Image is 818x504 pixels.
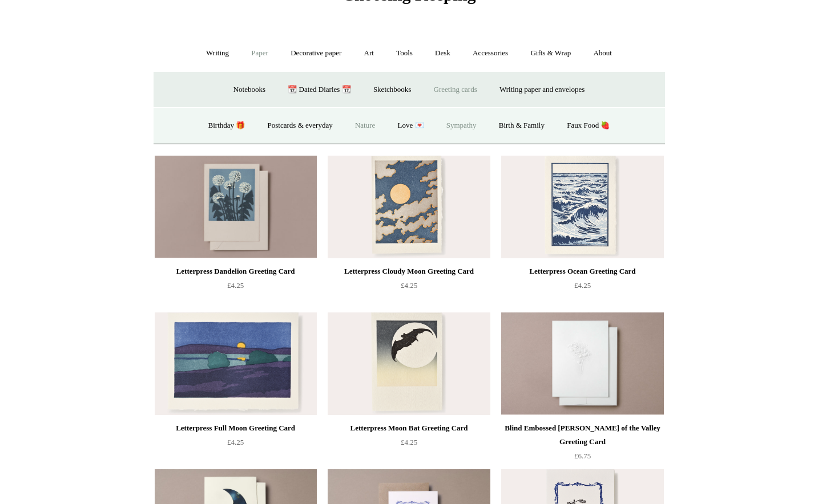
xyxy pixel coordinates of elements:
a: Decorative paper [280,38,352,68]
a: Letterpress Full Moon Greeting Card £4.25 [155,421,317,468]
a: Writing [196,38,239,68]
img: Letterpress Cloudy Moon Greeting Card [328,156,490,258]
a: Greeting cards [424,75,487,105]
div: Letterpress Cloudy Moon Greeting Card [331,265,487,278]
a: Blind Embossed Lily of the Valley Greeting Card Blind Embossed Lily of the Valley Greeting Card [501,312,663,415]
a: Gifts & Wrap [520,38,581,68]
a: Faux Food 🍓 [557,111,620,141]
a: Notebooks [223,75,276,105]
div: Letterpress Full Moon Greeting Card [158,421,314,435]
a: Paper [241,38,279,68]
a: Letterpress Ocean Greeting Card Letterpress Ocean Greeting Card [501,156,663,258]
div: Letterpress Ocean Greeting Card [504,265,660,278]
span: £6.75 [574,452,591,460]
a: Sympathy [436,111,487,141]
a: Writing paper and envelopes [489,75,595,105]
a: Birth & Family [489,111,555,141]
a: Tools [386,38,423,68]
a: Birthday 🎁 [198,111,256,141]
a: Letterpress Full Moon Greeting Card Letterpress Full Moon Greeting Card [155,312,317,415]
a: About [583,38,622,68]
a: Desk [425,38,461,68]
span: £4.25 [227,438,244,446]
a: Letterpress Cloudy Moon Greeting Card Letterpress Cloudy Moon Greeting Card [328,156,490,258]
div: Letterpress Moon Bat Greeting Card [331,421,487,435]
div: Blind Embossed [PERSON_NAME] of the Valley Greeting Card [504,421,660,449]
a: Letterpress Dandelion Greeting Card £4.25 [155,265,317,311]
a: Letterpress Dandelion Greeting Card Letterpress Dandelion Greeting Card [155,156,317,258]
img: Letterpress Full Moon Greeting Card [155,312,317,415]
img: Blind Embossed Lily of the Valley Greeting Card [501,312,663,415]
a: Letterpress Moon Bat Greeting Card £4.25 [328,421,490,468]
a: Postcards & everyday [257,111,343,141]
a: Letterpress Ocean Greeting Card £4.25 [501,265,663,311]
a: Sketchbooks [363,75,421,105]
a: Love 💌 [388,111,434,141]
a: 📆 Dated Diaries 📆 [277,75,361,105]
div: Letterpress Dandelion Greeting Card [158,265,314,278]
a: Blind Embossed [PERSON_NAME] of the Valley Greeting Card £6.75 [501,421,663,468]
a: Art [354,38,384,68]
img: Letterpress Dandelion Greeting Card [155,156,317,258]
img: Letterpress Ocean Greeting Card [501,156,663,258]
span: £4.25 [574,281,591,290]
a: Nature [345,111,385,141]
span: £4.25 [401,281,417,290]
span: £4.25 [401,438,417,446]
a: Accessories [462,38,518,68]
a: Letterpress Cloudy Moon Greeting Card £4.25 [328,265,490,311]
img: Letterpress Moon Bat Greeting Card [328,312,490,415]
span: £4.25 [227,281,244,290]
a: Letterpress Moon Bat Greeting Card Letterpress Moon Bat Greeting Card [328,312,490,415]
